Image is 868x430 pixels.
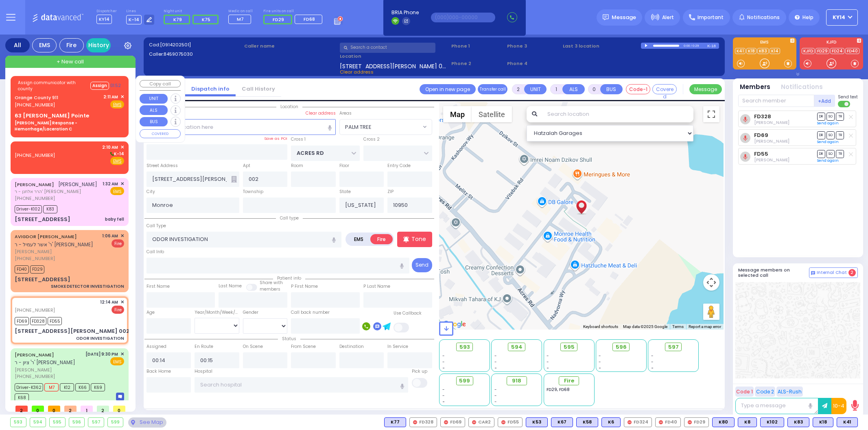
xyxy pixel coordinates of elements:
span: [PERSON_NAME] [15,248,99,255]
span: 2 [848,269,856,276]
span: ר' ציון - ר' [PERSON_NAME] [15,359,75,366]
a: K18 [746,48,756,54]
span: Important [697,14,724,21]
span: BRIA Phone [391,9,419,16]
span: - [442,353,445,359]
img: message-box.svg [116,393,124,401]
span: - [547,365,549,371]
span: PALM TREE [345,123,372,131]
span: Phone 3 [507,43,560,50]
input: (000)000-00000 [431,13,495,22]
span: 1:32 AM [103,181,118,187]
div: FD29 [684,417,709,427]
span: Message [612,13,636,22]
label: Destination [339,343,364,350]
span: FD29 [273,16,284,23]
span: Help [802,14,813,21]
span: [PHONE_NUMBER] [15,373,55,380]
span: Send text [838,94,858,100]
label: Cross 2 [363,136,380,143]
span: PALM TREE [339,119,432,135]
span: Location [276,104,302,110]
span: Patient info [273,275,305,281]
button: Show street map [443,106,472,122]
span: TR [836,131,844,139]
div: 63 [PERSON_NAME] Pointe [15,112,89,120]
span: + New call [57,58,84,66]
label: Medic on call [228,9,254,14]
span: Fire [564,377,574,385]
span: K79 [173,16,182,23]
span: [PHONE_NUMBER] [15,152,55,159]
button: COVERED [140,129,181,138]
span: TR [836,113,844,120]
a: [PERSON_NAME] [15,181,54,188]
button: Send [412,258,432,272]
img: red-radio-icon.svg [413,420,417,424]
a: Send again [817,139,839,144]
span: 12:14 AM [100,299,118,305]
div: BLS [787,417,809,427]
label: Call Info [146,249,164,255]
img: red-radio-icon.svg [501,420,505,424]
span: Yitzchok Gross [754,119,789,126]
span: 593 [459,343,470,351]
div: FD29, FD68 [547,387,591,393]
span: FD55 [48,317,62,325]
div: ODOR INVESTIGATION [76,335,124,341]
span: K75 [202,16,210,23]
a: FD55 [754,151,768,157]
button: UNIT [524,84,547,94]
div: K8 [738,417,757,427]
a: Dispatch info [185,85,236,93]
p: Tone [411,235,426,243]
span: 596 [616,343,627,351]
span: M7 [44,383,59,391]
span: KY14 [833,14,845,21]
div: 595 [50,418,65,427]
label: Areas [339,110,352,117]
label: Night unit [164,9,221,14]
span: [PHONE_NUMBER] [15,102,55,108]
div: 593 [11,418,26,427]
button: Code 2 [755,387,775,397]
span: K66 [75,383,90,391]
div: [PERSON_NAME] Response - Hemorrhage/Laceration C [15,120,124,132]
div: 0:00 [683,41,691,50]
span: K68 [15,393,29,402]
span: FD69 [15,317,29,325]
span: 2 [97,406,109,412]
span: Assign communicator with county [18,80,90,92]
span: Alert [662,14,674,21]
span: ✕ [120,144,124,151]
label: Assigned [146,343,166,350]
img: red-radio-icon.svg [444,420,448,424]
div: - [494,399,539,405]
span: FD29 [30,265,44,274]
div: BLS [601,417,621,427]
label: Call Type [146,223,166,229]
div: Fire [59,38,84,52]
label: KJFD [800,40,863,46]
div: K53 [526,417,548,427]
div: CAR2 [468,417,494,427]
span: Fire [112,239,124,248]
img: red-radio-icon.svg [627,420,632,424]
a: FD69 [754,132,768,138]
div: BLS [551,417,573,427]
span: - [547,353,549,359]
a: K41 [735,48,746,54]
span: [PHONE_NUMBER] [15,255,55,262]
a: FD24 [830,48,844,54]
label: ZIP [387,189,394,195]
span: DR [817,113,825,120]
span: K-14 [126,15,142,24]
span: 597 [668,343,679,351]
label: Caller: [149,51,242,58]
span: 0 [48,406,60,412]
small: Share with [260,280,283,286]
div: [STREET_ADDRESS][PERSON_NAME] 002 [15,327,129,335]
span: [PERSON_NAME] [58,181,97,188]
span: ✕ [120,299,124,306]
span: FD328 [30,317,46,325]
